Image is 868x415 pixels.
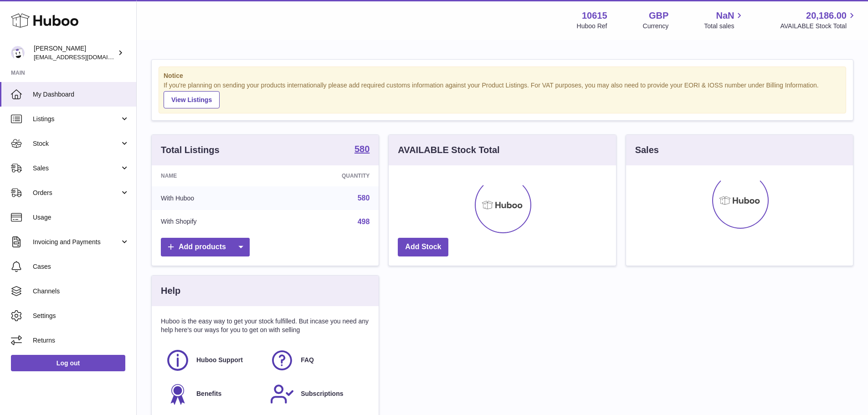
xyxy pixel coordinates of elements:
h3: Total Listings [161,144,220,156]
strong: GBP [649,10,668,22]
a: 580 [354,144,370,155]
h3: AVAILABLE Stock Total [398,144,499,156]
span: AVAILABLE Stock Total [780,22,857,31]
span: FAQ [301,356,314,364]
a: 20,186.00 AVAILABLE Stock Total [780,10,857,31]
span: Settings [33,312,129,320]
a: View Listings [164,91,220,108]
a: Add products [161,238,250,256]
span: Subscriptions [301,389,343,398]
span: Usage [33,213,129,222]
strong: 10615 [582,10,607,22]
th: Name [152,165,274,186]
a: NaN Total sales [704,10,745,31]
span: NaN [716,10,734,22]
span: My Dashboard [33,90,129,99]
div: If you're planning on sending your products internationally please add required customs informati... [164,81,841,108]
a: 498 [358,218,370,225]
span: 20,186.00 [806,10,847,22]
span: Returns [33,336,129,345]
a: Add Stock [398,238,448,256]
p: Huboo is the easy way to get your stock fulfilled. But incase you need any help here's our ways f... [161,317,370,334]
span: Cases [33,262,129,271]
a: 580 [358,194,370,202]
span: Orders [33,189,120,197]
span: Benefits [196,389,221,398]
strong: Notice [164,72,841,80]
div: [PERSON_NAME] [34,44,116,61]
div: Currency [643,22,669,31]
a: Benefits [165,382,261,406]
strong: 580 [354,144,370,154]
span: [EMAIL_ADDRESS][DOMAIN_NAME] [34,53,134,61]
a: FAQ [270,348,365,373]
img: internalAdmin-10615@internal.huboo.com [11,46,25,60]
a: Huboo Support [165,348,261,373]
span: Listings [33,115,120,123]
h3: Help [161,285,180,297]
span: Sales [33,164,120,173]
td: With Huboo [152,186,274,210]
span: Invoicing and Payments [33,238,120,246]
th: Quantity [274,165,379,186]
span: Huboo Support [196,356,243,364]
span: Channels [33,287,129,296]
a: Subscriptions [270,382,365,406]
td: With Shopify [152,210,274,234]
a: Log out [11,355,125,371]
span: Total sales [704,22,745,31]
span: Stock [33,139,120,148]
h3: Sales [635,144,659,156]
div: Huboo Ref [577,22,607,31]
